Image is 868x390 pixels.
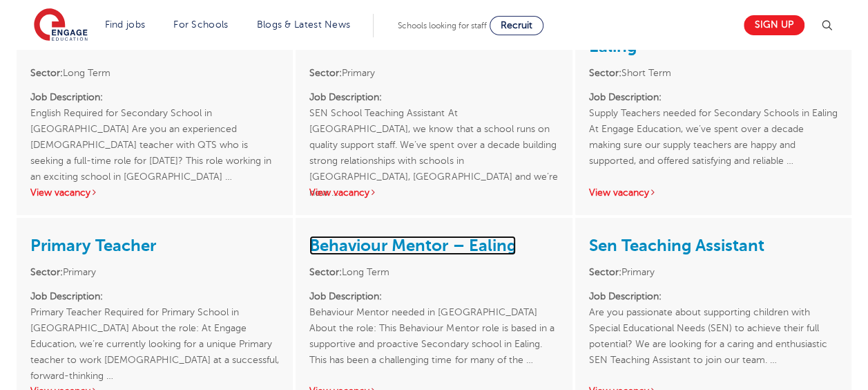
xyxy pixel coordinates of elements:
[309,267,342,277] strong: Sector:
[309,288,558,368] p: Behaviour Mentor needed in [GEOGRAPHIC_DATA] About the role: This Behaviour Mentor role is based ...
[30,267,63,277] strong: Sector:
[589,92,662,102] strong: Job Description:
[589,267,621,277] strong: Sector:
[30,92,103,102] strong: Job Description:
[589,187,657,198] a: View vacancy
[309,264,558,280] li: Long Term
[105,19,146,30] a: Find jobs
[30,187,98,198] a: View vacancy
[30,264,279,280] li: Primary
[257,19,351,30] a: Blogs & Latest News
[30,236,156,255] a: Primary Teacher
[589,264,838,280] li: Primary
[309,187,377,198] a: View vacancy
[30,288,279,368] p: Primary Teacher Required for Primary School in [GEOGRAPHIC_DATA] About the role: At Engage Educat...
[589,236,764,255] a: Sen Teaching Assistant
[398,21,487,30] span: Schools looking for staff
[589,288,838,368] p: Are you passionate about supporting children with Special Educational Needs (SEN) to achieve thei...
[309,89,558,169] p: SEN School Teaching Assistant At [GEOGRAPHIC_DATA], we know that a school runs on quality support...
[30,68,63,78] strong: Sector:
[589,291,662,301] strong: Job Description:
[30,65,279,81] li: Long Term
[589,89,838,169] p: Supply Teachers needed for Secondary Schools in Ealing At Engage Education, we’ve spent over a de...
[501,20,532,30] span: Recruit
[744,15,804,35] a: Sign up
[30,291,103,301] strong: Job Description:
[34,8,88,43] img: Engage Education
[309,291,382,301] strong: Job Description:
[309,65,558,81] li: Primary
[490,16,543,35] a: Recruit
[589,68,621,78] strong: Sector:
[309,92,382,102] strong: Job Description:
[309,236,516,255] a: Behaviour Mentor – Ealing
[309,68,342,78] strong: Sector:
[173,19,228,30] a: For Schools
[589,65,838,81] li: Short Term
[30,89,279,169] p: English Required for Secondary School in [GEOGRAPHIC_DATA] Are you an experienced [DEMOGRAPHIC_DA...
